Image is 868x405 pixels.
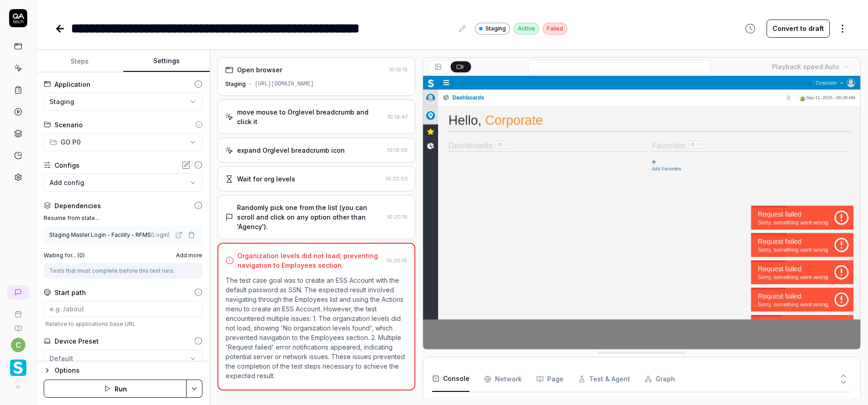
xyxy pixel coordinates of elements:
[44,133,202,151] button: GO P0
[389,66,408,73] time: 10:19:15
[151,231,170,238] span: ( Login )
[645,366,675,392] button: Graph
[50,354,73,363] div: Default
[772,62,839,71] div: Playback speed:
[237,174,295,184] div: Wait for org levels
[255,80,314,88] div: [URL][DOMAIN_NAME]
[767,20,830,38] button: Convert to draft
[36,50,123,72] button: Steps
[237,145,345,155] div: expand Orglevel breadcrumb icon
[173,230,184,240] a: Open test in new page
[237,107,384,126] div: move mouse to Orglevel breadcrumb and click it
[4,318,32,332] a: Documentation
[475,22,510,35] a: Staging
[226,275,407,380] p: The test case goal was to create an ESS Account with the default password as SSN. The expected re...
[514,23,539,35] div: Active
[386,175,408,182] time: 10:20:03
[543,23,567,35] div: Failed
[484,366,522,392] button: Network
[7,285,29,300] a: New conversation
[49,231,170,239] div: Staging Master Login - Facility - RFMS
[432,366,469,392] button: Console
[55,288,86,297] div: Start path
[485,25,506,33] span: Staging
[176,251,202,260] span: Add more
[44,251,85,260] label: Waiting for... ( 0 )
[10,360,26,376] img: Smartlinx Logo
[44,365,202,376] button: Options
[55,201,101,210] div: Dependencies
[237,65,282,75] div: Open browser
[123,50,210,72] button: Settings
[49,267,197,275] div: Tests that must complete before this test runs.
[50,97,74,106] span: Staging
[44,214,202,222] label: Resume from state...
[225,80,246,88] div: Staging
[61,137,81,147] span: GO P0
[237,251,383,270] div: Organization levels did not load, preventing navigation to Employees section.
[55,365,202,376] div: Options
[387,147,408,153] time: 10:19:56
[237,203,384,231] div: Randomly pick one from the list (you can scroll and click on any option other than 'Agency').
[55,336,99,346] div: Device Preset
[44,93,202,111] button: Staging
[44,380,187,398] button: Run
[44,350,202,368] button: Default
[578,366,630,392] button: Test & Agent
[387,257,407,264] time: 10:20:16
[55,80,91,89] div: Application
[186,230,197,240] button: Remove dependency
[4,303,32,318] a: Book a call with us
[739,20,761,38] button: View version history
[44,320,202,327] span: Relative to applications base URL
[44,301,202,317] input: e.g. /about
[4,352,32,378] button: Smartlinx Logo
[11,338,25,352] button: c
[55,120,83,130] div: Scenario
[388,114,408,120] time: 10:19:47
[536,366,564,392] button: Page
[387,214,408,220] time: 10:20:16
[55,160,80,170] div: Configs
